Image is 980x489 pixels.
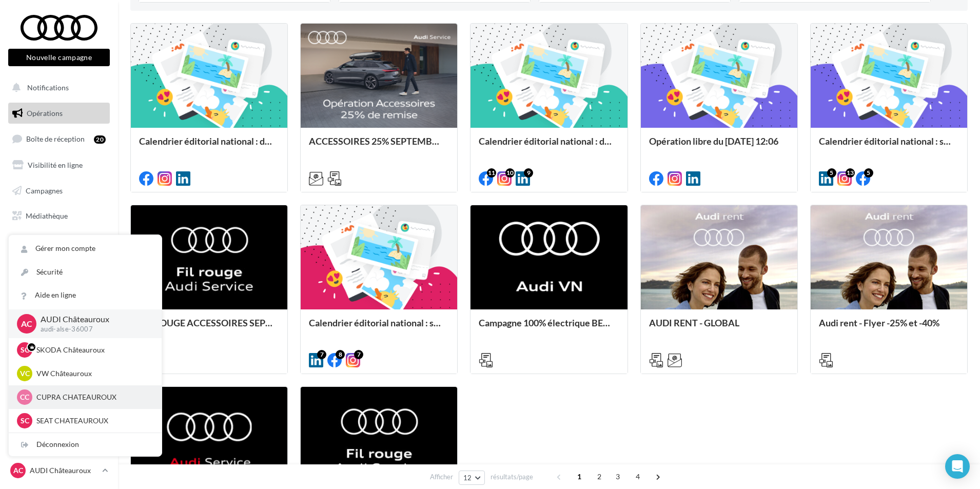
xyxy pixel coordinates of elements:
[649,136,789,157] div: Opération libre du [DATE] 12:06
[27,109,63,118] span: Opérations
[610,468,626,485] span: 3
[20,392,29,402] span: CC
[21,345,29,355] span: SC
[479,136,619,157] div: Calendrier éditorial national : du 02.09 au 09.09
[630,468,646,485] span: 4
[459,471,485,485] button: 12
[36,416,149,426] p: SEAT CHATEAUROUX
[6,180,112,202] a: Campagnes
[9,237,162,260] a: Gérer mon compte
[354,350,363,359] div: 7
[21,318,32,329] span: AC
[8,49,110,66] button: Nouvelle campagne
[491,472,533,482] span: résultats/page
[8,461,110,480] a: AC AUDI Châteauroux
[36,368,149,379] p: VW Châteauroux
[827,168,836,178] div: 5
[945,454,970,479] div: Open Intercom Messenger
[6,205,112,227] a: Médiathèque
[21,416,29,426] span: SC
[819,136,959,157] div: Calendrier éditorial national : semaine du 25.08 au 31.08
[430,472,453,482] span: Afficher
[139,318,279,338] div: FIL ROUGE ACCESSOIRES SEPTEMBRE - AUDI SERVICE
[571,468,587,485] span: 1
[6,154,112,176] a: Visibilité en ligne
[36,392,149,402] p: CUPRA CHATEAUROUX
[649,318,789,338] div: AUDI RENT - GLOBAL
[13,465,23,476] span: AC
[41,325,145,334] p: audi-alse-36007
[864,168,873,178] div: 5
[41,314,145,325] p: AUDI Châteauroux
[26,211,68,220] span: Médiathèque
[9,261,162,284] a: Sécurité
[9,284,162,307] a: Aide en ligne
[36,345,149,355] p: SKODA Châteauroux
[26,186,63,194] span: Campagnes
[6,231,112,261] a: PLV et print personnalisable
[463,474,472,482] span: 12
[591,468,607,485] span: 2
[26,134,85,143] span: Boîte de réception
[317,350,326,359] div: 7
[6,103,112,124] a: Opérations
[28,161,83,169] span: Visibilité en ligne
[309,318,449,338] div: Calendrier éditorial national : semaines du 04.08 au 25.08
[20,368,30,379] span: VC
[479,318,619,338] div: Campagne 100% électrique BEV Septembre
[94,135,106,144] div: 20
[524,168,533,178] div: 9
[487,168,496,178] div: 11
[336,350,345,359] div: 8
[6,77,108,99] button: Notifications
[30,465,98,476] p: AUDI Châteauroux
[846,168,855,178] div: 13
[505,168,515,178] div: 10
[139,136,279,157] div: Calendrier éditorial national : du 02.09 au 09.09
[27,83,69,92] span: Notifications
[6,128,112,150] a: Boîte de réception20
[819,318,959,338] div: Audi rent - Flyer -25% et -40%
[9,433,162,456] div: Déconnexion
[309,136,449,157] div: ACCESSOIRES 25% SEPTEMBRE - AUDI SERVICE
